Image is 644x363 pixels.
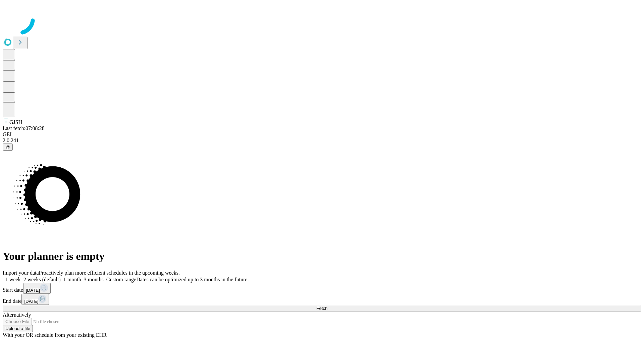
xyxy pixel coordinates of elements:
[5,145,10,150] span: @
[3,305,641,312] button: Fetch
[23,283,51,294] button: [DATE]
[84,277,104,282] span: 3 months
[63,277,81,282] span: 1 month
[106,277,136,282] span: Custom range
[3,137,641,144] div: 2.0.241
[316,306,327,311] span: Fetch
[39,270,180,276] span: Proactively plan more efficient schedules in the upcoming weeks.
[3,125,45,131] span: Last fetch: 07:08:28
[21,294,49,305] button: [DATE]
[26,288,40,293] span: [DATE]
[3,250,641,263] h1: Your planner is empty
[3,270,39,276] span: Import your data
[3,131,641,137] div: GEI
[3,325,33,332] button: Upload a file
[136,277,249,282] span: Dates can be optimized up to 3 months in the future.
[24,299,38,304] span: [DATE]
[3,144,13,151] button: @
[3,283,641,294] div: Start date
[3,294,641,305] div: End date
[23,277,61,282] span: 2 weeks (default)
[5,277,21,282] span: 1 week
[3,312,31,318] span: Alternatively
[9,119,22,125] span: GJSH
[3,332,107,338] span: With your OR schedule from your existing EHR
